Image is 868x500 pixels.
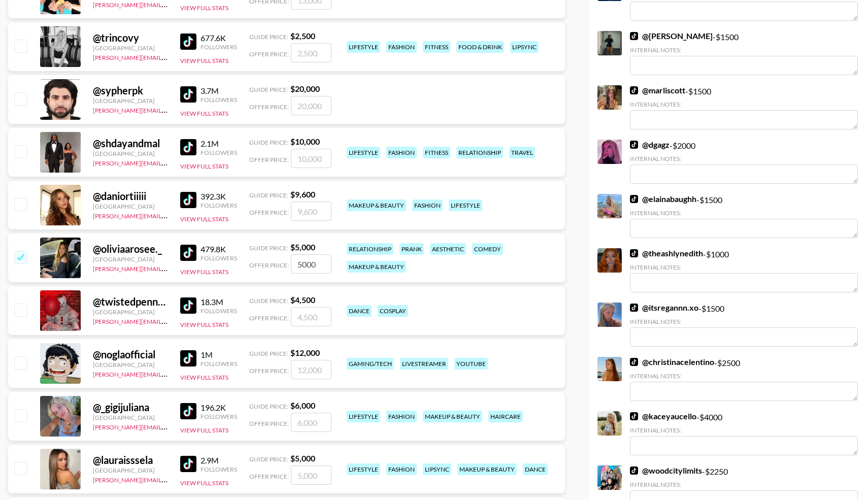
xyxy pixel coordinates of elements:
[510,41,539,53] div: lipsync
[249,191,288,199] span: Guide Price:
[93,263,243,273] a: [PERSON_NAME][EMAIL_ADDRESS][DOMAIN_NAME]
[347,147,380,158] div: lifestyle
[509,147,535,158] div: travel
[630,85,858,129] div: - $ 1500
[347,41,380,53] div: lifestyle
[347,358,394,370] div: gaming/tech
[201,465,237,473] div: Followers
[93,44,168,52] div: [GEOGRAPHIC_DATA]
[290,31,315,41] strong: $ 2,500
[630,303,698,313] a: @itsregannn.xo
[201,33,237,43] div: 677.6K
[630,140,858,184] div: - $ 2000
[630,248,858,292] div: - $ 1000
[456,147,503,158] div: relationship
[180,139,196,155] img: TikTok
[378,305,408,317] div: cosplay
[249,455,288,463] span: Guide Price:
[290,348,320,357] strong: $ 12,000
[412,199,443,211] div: fashion
[180,192,196,208] img: TikTok
[201,86,237,96] div: 3.7M
[290,84,320,93] strong: $ 20,000
[180,86,196,103] img: TikTok
[290,295,315,305] strong: $ 4,500
[630,46,858,54] div: Internal Notes:
[249,473,289,480] span: Offer Price:
[291,307,331,326] input: 4,500
[630,426,858,434] div: Internal Notes:
[93,348,168,361] div: @ noglaofficial
[290,453,315,463] strong: $ 5,000
[93,361,168,369] div: [GEOGRAPHIC_DATA]
[180,479,228,487] button: View Full Stats
[201,307,237,315] div: Followers
[93,308,168,316] div: [GEOGRAPHIC_DATA]
[93,52,243,61] a: [PERSON_NAME][EMAIL_ADDRESS][DOMAIN_NAME]
[290,189,315,199] strong: $ 9,600
[93,295,168,308] div: @ twistedpennywise
[93,105,243,114] a: [PERSON_NAME][EMAIL_ADDRESS][DOMAIN_NAME]
[430,243,466,255] div: aesthetic
[201,139,237,149] div: 2.1M
[347,261,406,273] div: makeup & beauty
[93,137,168,150] div: @ shdayandmal
[180,215,228,223] button: View Full Stats
[423,41,450,53] div: fitness
[630,31,858,75] div: - $ 1500
[93,190,168,203] div: @ daniortiiiii
[449,199,482,211] div: lifestyle
[630,304,638,312] img: TikTok
[290,401,315,410] strong: $ 6,000
[180,245,196,261] img: TikTok
[457,463,517,475] div: makeup & beauty
[630,411,696,421] a: @kaceyaucello
[630,86,638,94] img: TikTok
[249,86,288,93] span: Guide Price:
[630,318,858,325] div: Internal Notes:
[386,463,417,475] div: fashion
[347,305,372,317] div: dance
[201,202,237,209] div: Followers
[93,210,243,220] a: [PERSON_NAME][EMAIL_ADDRESS][DOMAIN_NAME]
[630,358,638,366] img: TikTok
[249,244,288,252] span: Guide Price:
[291,413,331,432] input: 6,000
[249,314,289,322] span: Offer Price:
[290,242,315,252] strong: $ 5,000
[630,465,702,476] a: @woodcitylimits
[630,31,713,41] a: @[PERSON_NAME]
[180,374,228,381] button: View Full Stats
[93,454,168,466] div: @ lauraisssela
[180,426,228,434] button: View Full Stats
[201,360,237,368] div: Followers
[630,357,858,401] div: - $ 2500
[249,50,289,58] span: Offer Price:
[93,157,243,167] a: [PERSON_NAME][EMAIL_ADDRESS][DOMAIN_NAME]
[249,350,288,357] span: Guide Price:
[347,199,406,211] div: makeup & beauty
[630,85,685,95] a: @marliscott
[180,403,196,419] img: TikTok
[291,254,331,274] input: 5,000
[93,31,168,44] div: @ trincovy
[291,360,331,379] input: 12,000
[347,463,380,475] div: lifestyle
[93,401,168,414] div: @ _gigijuliana
[630,372,858,380] div: Internal Notes:
[630,481,858,488] div: Internal Notes:
[201,96,237,104] div: Followers
[290,137,320,146] strong: $ 10,000
[400,358,448,370] div: livestreamer
[93,84,168,97] div: @ sypherpk
[386,411,417,422] div: fashion
[201,455,237,465] div: 2.9M
[201,43,237,51] div: Followers
[93,255,168,263] div: [GEOGRAPHIC_DATA]
[630,303,858,347] div: - $ 1500
[93,203,168,210] div: [GEOGRAPHIC_DATA]
[93,369,243,378] a: [PERSON_NAME][EMAIL_ADDRESS][DOMAIN_NAME]
[249,297,288,305] span: Guide Price:
[180,321,228,328] button: View Full Stats
[291,465,331,485] input: 5,000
